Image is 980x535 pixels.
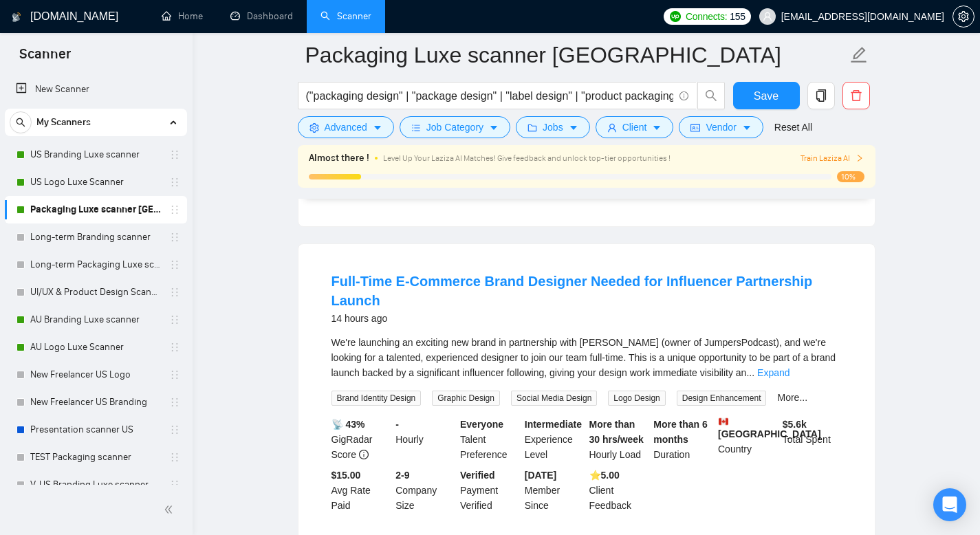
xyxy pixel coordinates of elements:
[359,450,369,459] span: info-circle
[522,468,587,513] div: Member Since
[329,468,393,513] div: Avg Rate Paid
[331,274,813,308] a: Full-Time E-Commerce Brand Designer Needed for Influencer Partnership Launch
[742,122,752,133] span: caret-down
[527,122,537,133] span: folder
[169,479,180,490] span: holder
[489,122,499,133] span: caret-down
[677,391,767,406] span: Design Enhancement
[30,416,161,444] a: Presentation scanner US
[690,122,700,133] span: idcard
[953,11,974,22] span: setting
[169,204,180,215] span: holder
[511,391,597,406] span: Social Media Design
[331,310,842,327] div: 14 hours ago
[305,38,847,72] input: Scanner name...
[808,89,834,102] span: copy
[298,116,394,138] button: settingAdvancedcaret-down
[169,452,180,463] span: holder
[653,419,708,445] b: More than 6 months
[679,116,763,138] button: idcardVendorcaret-down
[373,122,382,133] span: caret-down
[780,417,845,462] div: Total Spent
[230,10,293,22] a: dashboardDashboard
[733,82,800,109] button: Save
[331,470,361,481] b: $15.00
[587,468,651,513] div: Client Feedback
[952,11,974,22] a: setting
[30,279,161,306] a: UI/UX & Product Design Scanner
[783,419,807,430] b: $ 5.6k
[309,122,319,133] span: setting
[719,417,728,426] img: 🇨🇦
[16,76,176,103] a: New Scanner
[715,417,780,462] div: Country
[952,6,974,28] button: setting
[651,417,715,462] div: Duration
[331,419,365,430] b: 📡 43%
[774,120,812,135] a: Reset All
[393,417,457,462] div: Hourly
[801,152,864,165] button: Train Laziza AI
[746,367,754,378] span: ...
[652,122,662,133] span: caret-down
[777,392,807,403] a: More...
[843,89,869,102] span: delete
[395,419,399,430] b: -
[30,444,161,471] a: TEST Packaging scanner
[169,149,180,160] span: holder
[169,259,180,270] span: holder
[589,419,644,445] b: More than 30 hrs/week
[569,122,578,133] span: caret-down
[730,9,745,24] span: 155
[460,419,503,430] b: Everyone
[30,251,161,279] a: Long-term Packaging Luxe scanner
[5,109,187,499] li: My Scanners
[522,417,587,462] div: Experience Level
[395,470,409,481] b: 2-9
[30,196,161,223] a: Packaging Luxe scanner [GEOGRAPHIC_DATA]
[718,417,821,439] b: [GEOGRAPHIC_DATA]
[164,503,177,516] span: double-left
[30,471,161,499] a: V. US Branding Luxe scanner
[10,111,32,133] button: search
[169,314,180,325] span: holder
[543,120,563,135] span: Jobs
[807,82,835,109] button: copy
[933,488,966,521] div: Open Intercom Messenger
[169,397,180,408] span: holder
[697,82,725,109] button: search
[36,109,91,136] span: My Scanners
[400,116,510,138] button: barsJob Categorycaret-down
[5,76,187,103] li: New Scanner
[30,389,161,416] a: New Freelancer US Branding
[856,154,864,162] span: right
[706,120,736,135] span: Vendor
[325,120,367,135] span: Advanced
[525,419,582,430] b: Intermediate
[30,361,161,389] a: New Freelancer US Logo
[162,10,203,22] a: homeHome
[460,470,495,481] b: Verified
[587,417,651,462] div: Hourly Load
[30,223,161,251] a: Long-term Branding scanner
[320,10,371,22] a: searchScanner
[169,342,180,353] span: holder
[754,87,778,105] span: Save
[331,335,842,380] div: We're launching an exciting new brand in partnership with [PERSON_NAME] (owner of JumpersPodcast)...
[837,171,864,182] span: 10%
[393,468,457,513] div: Company Size
[622,120,647,135] span: Client
[306,87,673,105] input: Search Freelance Jobs...
[30,334,161,361] a: AU Logo Luxe Scanner
[757,367,790,378] a: Expand
[383,153,671,163] span: Level Up Your Laziza AI Matches! Give feedback and unlock top-tier opportunities !
[850,46,868,64] span: edit
[596,116,674,138] button: userClientcaret-down
[10,118,31,127] span: search
[426,120,483,135] span: Job Category
[8,44,82,73] span: Scanner
[329,417,393,462] div: GigRadar Score
[12,6,21,28] img: logo
[411,122,421,133] span: bars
